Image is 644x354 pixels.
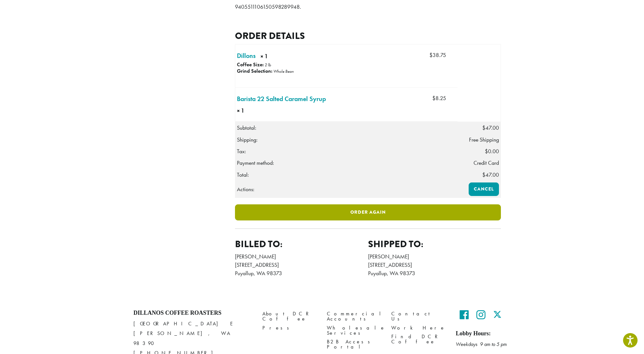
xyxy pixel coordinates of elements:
address: [PERSON_NAME] [STREET_ADDRESS] Puyallup, WA 98373 [235,252,368,278]
a: About DCR Coffee [262,310,317,323]
span: $ [485,148,488,155]
strong: × 1 [260,52,287,62]
span: 47.00 [482,124,499,131]
a: Barista 22 Salted Caramel Syrup [237,94,326,104]
span: $ [482,171,485,178]
a: Dillons [237,51,256,61]
strong: × 1 [237,107,267,115]
a: Cancel order 324519 [469,182,499,196]
th: Tax: [235,145,457,157]
a: Find DCR Coffee [391,332,446,346]
h2: Order details [235,30,501,42]
th: Shipping: [235,134,457,145]
td: Credit Card [457,157,501,169]
th: Subtotal: [235,122,457,134]
span: 47.00 [482,171,499,178]
h5: Lobby Hours: [456,330,511,337]
p: Whole Bean [273,69,294,74]
a: B2B Access Portal [327,337,382,351]
a: Press [262,323,317,332]
bdi: 8.25 [432,95,446,102]
td: Free Shipping [457,134,501,145]
span: $ [482,124,485,131]
a: Commercial Accounts [327,310,382,323]
span: $ [432,95,435,102]
th: Total: [235,169,457,181]
a: Contact Us [391,310,446,323]
strong: Coffee Size: [237,61,264,68]
em: Weekdays 9 am to 5 pm [456,341,507,348]
p: 2 lb [265,62,271,68]
address: [PERSON_NAME] [STREET_ADDRESS] Puyallup, WA 98373 [368,252,501,278]
th: Payment method: [235,157,457,169]
th: Actions: [235,181,457,198]
a: Order again [235,204,501,220]
strong: Grind Selection: [237,68,272,74]
h2: Shipped to: [368,238,501,250]
bdi: 38.75 [429,51,446,59]
h4: Dillanos Coffee Roasters [133,310,253,317]
a: Wholesale Services [327,323,382,337]
span: 0.00 [485,148,499,155]
a: Work Here [391,323,446,332]
h2: Billed to: [235,238,368,250]
span: $ [429,51,433,59]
